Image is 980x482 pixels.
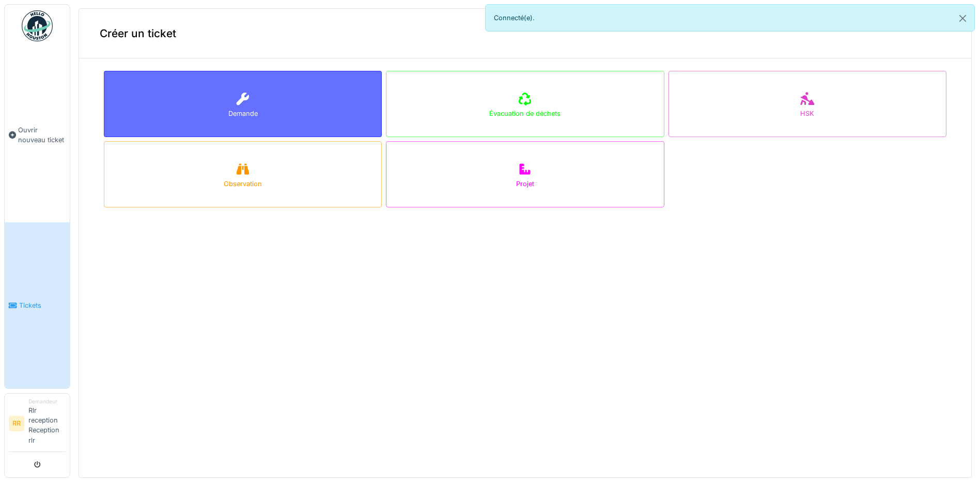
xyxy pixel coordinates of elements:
span: Tickets [19,300,66,310]
button: Close [951,5,974,32]
li: Rlr reception Reception rlr [28,398,66,449]
span: Ouvrir nouveau ticket [18,125,66,145]
div: HSK [800,109,814,118]
div: Projet [516,179,534,189]
a: Ouvrir nouveau ticket [5,47,70,222]
a: RR DemandeurRlr reception Reception rlr [9,398,66,452]
a: Tickets [5,222,70,388]
div: Créer un ticket [79,9,971,58]
div: Évacuation de déchets [489,109,561,118]
div: Demande [228,109,258,118]
div: Demandeur [28,398,66,405]
img: Badge_color-CXgf-gQk.svg [22,10,53,41]
div: Observation [224,179,262,189]
div: Connecté(e). [485,4,975,32]
li: RR [9,416,24,431]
